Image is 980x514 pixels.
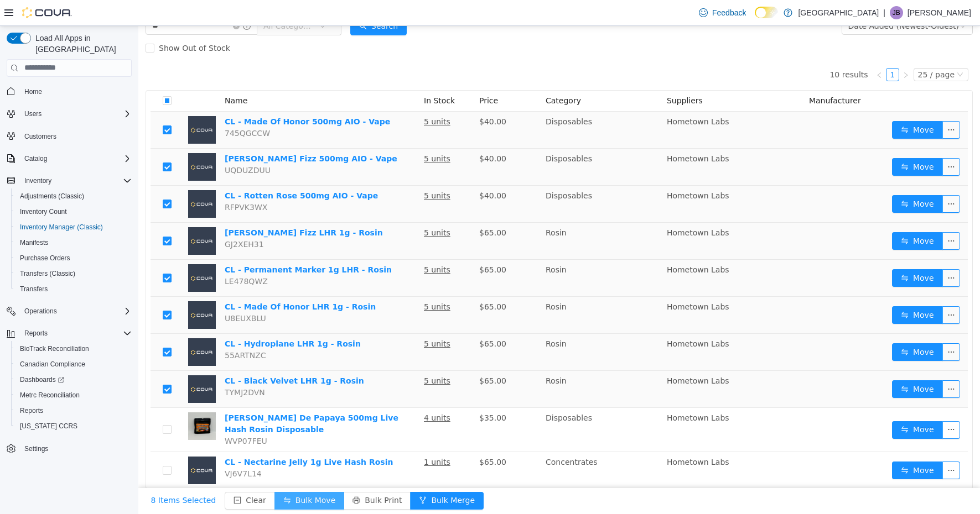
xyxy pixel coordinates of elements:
[20,152,51,165] button: Catalog
[20,344,89,353] span: BioTrack Reconciliation
[804,395,822,413] button: icon: ellipsis
[15,205,132,218] span: Inventory Count
[50,127,77,155] img: CL - Rose Fizz 500mg AIO - Vape placeholder
[50,201,77,229] img: CL - Rose Fizz LHR 1g - Rosin placeholder
[528,70,564,79] span: Suppliers
[11,418,136,434] button: [US_STATE] CCRS
[20,85,132,98] span: Home
[2,83,136,99] button: Home
[15,342,94,355] a: BioTrack Reconciliation
[20,152,132,165] span: Catalog
[86,128,259,137] a: [PERSON_NAME] Fizz 500mg AIO - Vape
[11,281,136,297] button: Transfers
[818,45,825,53] i: icon: down
[528,202,591,211] span: Hometown Labs
[528,91,591,100] span: Hometown Labs
[11,387,136,403] button: Metrc Reconciliation
[754,169,805,187] button: icon: swapMove
[286,313,312,322] u: 5 units
[86,362,127,371] span: TYMJ2DVN
[11,204,136,219] button: Inventory Count
[15,267,132,280] span: Transfers (Classic)
[50,238,77,266] img: CL - Permanent Marker 1g LHR - Rosin placeholder
[528,432,591,440] span: Hometown Labs
[24,87,42,96] span: Home
[86,70,109,79] span: Name
[748,43,760,55] a: 1
[15,373,69,386] a: Dashboards
[804,169,822,187] button: icon: ellipsis
[341,91,368,100] span: $40.00
[341,276,368,285] span: $65.00
[20,174,56,187] button: Inventory
[272,466,345,484] button: icon: forkBulk Merge
[15,236,132,249] span: Manifests
[86,387,260,408] a: [PERSON_NAME] De Papaya 500mg Live Hash Rosin Disposable
[341,165,368,174] span: $40.00
[20,327,52,340] button: Reports
[15,358,132,371] span: Canadian Compliance
[11,235,136,250] button: Manifests
[2,106,136,122] button: Users
[11,356,136,372] button: Canadian Compliance
[11,188,136,204] button: Adjustments (Classic)
[86,288,128,297] span: U8EUXBLU
[20,129,132,143] span: Customers
[754,317,805,335] button: icon: swapMove
[798,6,879,19] p: [GEOGRAPHIC_DATA]
[403,308,524,345] td: Rosin
[754,95,805,113] button: icon: swapMove
[20,223,103,232] span: Inventory Manager (Classic)
[403,345,524,382] td: Rosin
[15,267,80,280] a: Transfers (Classic)
[286,350,312,359] u: 5 units
[20,391,80,400] span: Metrc Reconciliation
[86,165,240,174] a: CL - Rotten Rose 500mg AIO - Vape
[286,387,312,396] u: 4 units
[341,350,368,359] span: $65.00
[20,285,48,293] span: Transfers
[20,422,77,431] span: [US_STATE] CCRS
[528,350,591,359] span: Hometown Labs
[86,177,129,186] span: RFPVK3WX
[15,358,90,371] a: Canadian Compliance
[50,90,77,118] img: CL - Made Of Honor 500mg AIO - Vape placeholder
[50,386,77,414] img: CL - Dulce De Papaya 500mg Live Hash Rosin Disposable hero shot
[804,243,822,261] button: icon: ellipsis
[761,42,774,55] li: Next Page
[86,443,123,452] span: VJ6V7L14
[20,360,85,369] span: Canadian Compliance
[20,174,132,187] span: Inventory
[20,442,132,455] span: Settings
[20,107,46,120] button: Users
[86,411,129,419] span: WVP07FEU
[528,165,591,174] span: Hometown Labs
[86,325,128,334] span: 55ARTNZC
[528,387,591,396] span: Hometown Labs
[691,42,729,55] li: 10 results
[20,130,61,143] a: Customers
[403,234,524,271] td: Rosin
[31,33,132,55] span: Load All Apps in [GEOGRAPHIC_DATA]
[86,432,255,440] a: CL - Nectarine Jelly 1g Live Hash Rosin
[20,269,75,278] span: Transfers (Classic)
[804,280,822,298] button: icon: ellipsis
[804,132,822,150] button: icon: ellipsis
[671,70,723,79] span: Manufacturer
[86,350,226,359] a: CL - Black Velvet LHR 1g - Rosin
[86,214,126,223] span: GJ2XEH31
[341,387,368,396] span: $35.00
[403,426,524,463] td: Concentrates
[286,91,312,100] u: 5 units
[50,431,77,458] img: CL - Nectarine Jelly 1g Live Hash Rosin placeholder
[403,123,524,160] td: Disposables
[24,154,47,163] span: Catalog
[86,239,253,248] a: CL - Permanent Marker 1g LHR - Rosin
[20,254,70,263] span: Purchase Orders
[286,202,312,211] u: 5 units
[341,128,368,137] span: $40.00
[2,128,136,144] button: Customers
[50,349,77,377] img: CL - Black Velvet LHR 1g - Rosin placeholder
[15,419,132,433] span: Washington CCRS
